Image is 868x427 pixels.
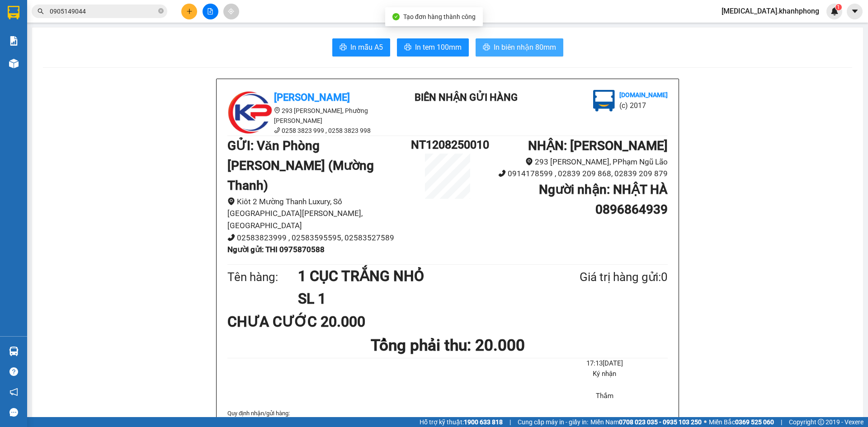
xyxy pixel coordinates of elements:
[8,6,19,19] img: logo-vxr
[158,8,164,14] span: close-circle
[397,38,469,56] button: printerIn tem 100mm
[340,43,347,52] span: printer
[227,333,668,358] h1: Tổng phải thu: 20.000
[227,138,374,193] b: GỬI : Văn Phòng [PERSON_NAME] (Mường Thanh)
[404,43,411,52] span: printer
[590,417,702,427] span: Miền Nam
[98,11,120,33] img: logo.jpg
[203,4,218,19] button: file-add
[415,92,518,103] b: BIÊN NHẬN GỬI HÀNG
[518,417,588,427] span: Cung cấp máy in - giấy in:
[498,169,506,177] span: phone
[228,8,234,14] span: aim
[11,58,51,101] b: [PERSON_NAME]
[542,358,668,369] li: 17:13[DATE]
[619,100,668,111] li: (c) 2017
[227,106,390,126] li: 293 [PERSON_NAME], Phường [PERSON_NAME]
[227,90,273,135] img: logo.jpg
[528,138,668,153] b: NHẬN : [PERSON_NAME]
[415,42,462,53] span: In tem 100mm
[11,11,57,56] img: logo.jpg
[58,13,87,71] b: BIÊN NHẬN GỬI HÀNG
[9,388,18,396] span: notification
[332,38,390,56] button: printerIn mẫu A5
[704,420,707,424] span: ⚪️
[227,245,325,254] b: Người gửi : THI 0975870588
[186,8,193,14] span: plus
[181,4,197,19] button: plus
[227,268,298,286] div: Tên hàng:
[9,59,19,68] img: warehouse-icon
[476,38,563,56] button: printerIn biên nhận 80mm
[539,182,668,217] b: Người nhận : NHẬT HÀ 0896864939
[76,34,124,42] b: [DOMAIN_NAME]
[158,7,164,16] span: close-circle
[50,6,156,16] input: Tìm tên, số ĐT hoặc mã đơn
[525,158,533,165] span: environment
[274,92,350,103] b: [PERSON_NAME]
[464,418,503,426] strong: 1900 633 818
[392,13,400,20] span: check-circle
[619,91,668,99] b: [DOMAIN_NAME]
[9,347,19,356] img: warehouse-icon
[207,8,213,14] span: file-add
[9,36,19,46] img: solution-icon
[76,43,124,54] li: (c) 2017
[227,310,373,333] div: CHƯA CƯỚC 20.000
[298,287,536,310] h1: SL 1
[593,90,615,112] img: logo.jpg
[274,107,280,113] span: environment
[536,268,668,286] div: Giá trị hàng gửi: 0
[542,391,668,402] li: Thắm
[818,419,824,425] span: copyright
[403,13,476,20] span: Tạo đơn hàng thành công
[781,417,782,427] span: |
[483,43,490,52] span: printer
[227,196,411,232] li: Kiôt 2 Mường Thanh Luxury, Số [GEOGRAPHIC_DATA][PERSON_NAME], [GEOGRAPHIC_DATA]
[227,232,411,244] li: 02583823999 , 02583595595, 02583527589
[227,234,235,241] span: phone
[227,126,390,136] li: 0258 3823 999 , 0258 3823 998
[714,5,826,17] span: [MEDICAL_DATA].khanhphong
[350,42,383,53] span: In mẫu A5
[484,156,668,168] li: 293 [PERSON_NAME], PPhạm Ngũ Lão
[484,168,668,180] li: 0914178599 , 02839 209 868, 02839 209 879
[420,417,503,427] span: Hỗ trợ kỹ thuật:
[9,367,18,376] span: question-circle
[274,127,280,133] span: phone
[227,197,235,205] span: environment
[837,4,840,10] span: 1
[509,417,511,427] span: |
[411,136,484,154] h1: NT1208250010
[223,4,239,19] button: aim
[735,418,774,426] strong: 0369 525 060
[847,4,863,19] button: caret-down
[619,418,702,426] strong: 0708 023 035 - 0935 103 250
[830,7,839,15] img: icon-new-feature
[709,417,774,427] span: Miền Bắc
[851,7,859,15] span: caret-down
[494,42,556,53] span: In biên nhận 80mm
[298,265,536,287] h1: 1 CỤC TRẮNG NHỎ
[9,408,18,417] span: message
[38,8,44,14] span: search
[835,4,842,10] sup: 1
[542,369,668,380] li: Ký nhận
